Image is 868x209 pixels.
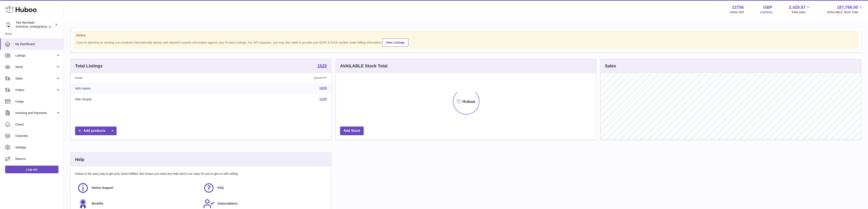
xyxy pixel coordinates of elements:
[789,4,806,10] span: 2,429.87
[340,127,364,135] a: Add Stock
[15,157,60,161] span: Returns
[5,166,58,173] a: Log out
[15,100,60,104] span: Usage
[15,111,56,115] span: Invoicing and Payments
[75,157,84,162] h3: Help
[732,4,744,10] strong: 13756
[218,186,224,190] span: FAQ
[827,10,863,14] span: AVAILABLE Stock Total
[340,63,388,69] h3: AVAILABLE Stock Total
[5,21,11,28] img: adam.randall@twowombats.com
[75,127,117,135] a: Add products
[16,25,108,28] span: [PERSON_NAME][EMAIL_ADDRESS][PERSON_NAME][DOMAIN_NAME]
[605,63,616,69] h3: Sales
[15,77,56,81] span: Sales
[15,145,60,149] span: Settings
[15,42,60,46] span: My Dashboard
[15,65,56,69] span: Stock
[317,64,327,69] a: 1626
[77,182,199,194] a: Huboo Support
[92,202,103,206] span: Benefits
[382,38,408,47] a: View Listings
[75,63,103,69] h3: Total Listings
[730,10,744,14] div: Huboo Ref
[15,122,60,127] span: Cases
[789,4,811,14] a: 2,429.87 Total sales
[791,10,810,14] span: Total sales
[218,202,237,206] span: Subscriptions
[15,88,56,92] span: Orders
[827,4,863,14] a: 187,766.00 AVAILABLE Stock Total
[71,73,211,83] th: Name
[317,64,327,68] strong: 1626
[76,33,855,37] strong: Notice
[75,172,327,176] p: Huboo is the easy way to get your stock fulfilled. But incase you need any help here's our ways f...
[837,4,858,10] span: 187,766.00
[15,54,56,58] span: Listings
[15,134,60,138] span: Channels
[211,73,331,83] th: Quantity
[71,94,211,105] td: With Shopify
[760,10,773,14] div: Currency
[319,87,327,90] a: 1626
[76,38,855,47] div: If you're planning on sending your products internationally please add required customs informati...
[319,98,327,101] a: 1220
[16,21,54,29] div: Two Wombats
[71,83,211,94] td: With Huboo
[92,186,113,190] span: Huboo Support
[203,182,325,194] a: FAQ
[763,4,772,10] strong: GBP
